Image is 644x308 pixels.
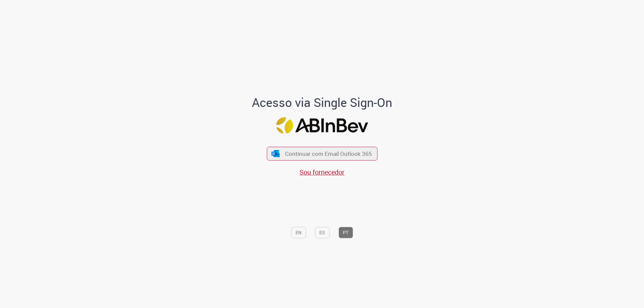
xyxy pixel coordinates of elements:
h1: Acesso via Single Sign-On [229,96,415,109]
button: ES [315,227,329,238]
span: Continuar com Email Outlook 365 [285,150,372,158]
img: Logo ABInBev [276,117,368,134]
a: Sou fornecedor [300,168,344,177]
button: EN [291,227,306,238]
img: ícone Azure/Microsoft 360 [271,150,280,157]
button: ícone Azure/Microsoft 360 Continuar com Email Outlook 365 [267,147,377,161]
button: PT [338,227,353,238]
